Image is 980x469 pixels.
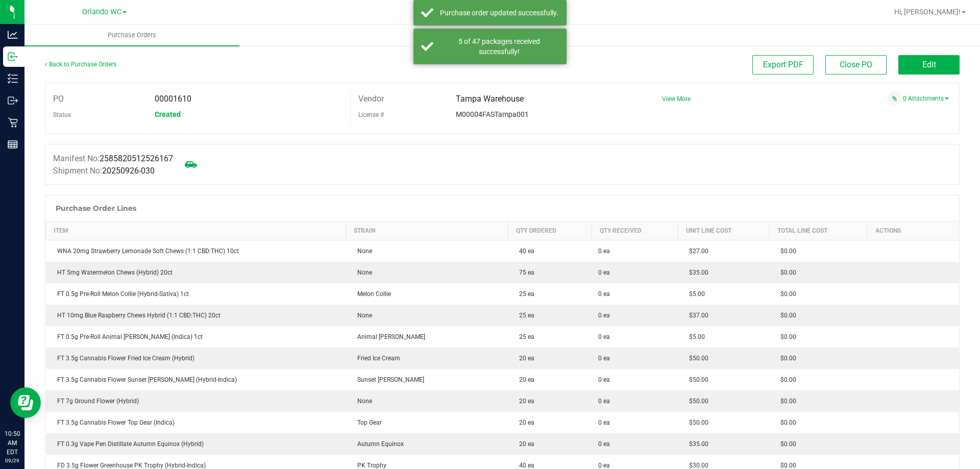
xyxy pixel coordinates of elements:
div: Purchase order updated successfully. [439,8,559,18]
span: 0 ea [598,397,610,406]
p: 09/29 [5,457,20,464]
span: 0 ea [598,289,610,299]
span: None [352,398,372,405]
span: $50.00 [684,419,708,426]
label: Vendor [358,91,384,107]
div: FT 3.5g Cannabis Flower Sunset [PERSON_NAME] (Hybrid-Indica) [52,375,340,384]
span: Tampa Warehouse [456,94,524,104]
th: Strain [346,221,508,240]
span: 20 ea [514,355,534,362]
span: $37.00 [684,312,708,319]
div: FT 7g Ground Flower (Hybrid) [52,397,340,406]
span: $0.00 [775,440,796,448]
span: $0.00 [775,398,796,405]
p: 10:50 AM EDT [5,429,20,457]
a: Purchase Orders [24,24,239,46]
button: Close PO [825,55,887,75]
span: $0.00 [775,290,796,298]
span: $0.00 [775,269,796,276]
a: 0 Attachments [903,95,949,102]
span: Fried Ice Cream [352,355,400,362]
span: 20250926-030 [102,166,155,176]
span: 0 ea [598,375,610,384]
span: $0.00 [775,376,796,383]
span: 40 ea [514,248,534,255]
span: 25 ea [514,333,534,340]
span: $0.00 [775,462,796,469]
th: Qty Received [592,221,678,240]
th: Actions [868,221,959,240]
span: 00001610 [155,94,191,104]
label: Manifest No: [53,153,173,165]
div: FT 0.5g Pre-Roll Melon Collie (Hybrid-Sativa) 1ct [52,289,340,299]
span: 0 ea [598,332,610,341]
th: Qty Ordered [508,221,592,240]
span: $35.00 [684,440,708,448]
span: $27.00 [684,248,708,255]
span: 0 ea [598,311,610,320]
span: Sunset [PERSON_NAME] [352,376,424,383]
label: Shipment No: [53,165,155,177]
span: Created [155,110,181,118]
span: 0 ea [598,246,610,256]
h1: Purchase Order Lines [56,204,136,212]
span: Hi, [PERSON_NAME]! [894,8,961,16]
span: $30.00 [684,462,708,469]
label: Status [53,107,71,122]
span: $5.00 [684,290,705,298]
a: View More [662,95,691,103]
th: Item [46,221,346,240]
span: 20 ea [514,440,534,448]
inline-svg: Reports [8,139,18,150]
span: Export PDF [763,60,803,69]
th: Total Line Cost [769,221,868,240]
div: FT 3.5g Cannabis Flower Top Gear (Indica) [52,418,340,427]
span: $50.00 [684,355,708,362]
div: HT 10mg Blue Raspberry Chews Hybrid (1:1 CBD:THC) 20ct [52,311,340,320]
span: $0.00 [775,333,796,340]
span: None [352,248,372,255]
span: Autumn Equinox [352,440,404,448]
span: $50.00 [684,398,708,405]
span: PK Trophy [352,462,386,469]
label: PO [53,91,64,107]
inline-svg: Inbound [8,52,18,62]
span: $50.00 [684,376,708,383]
a: Back to Purchase Orders [45,61,116,68]
div: 5 of 47 packages received successfully! [439,36,559,57]
span: Attach a document [888,91,901,105]
span: 75 ea [514,269,534,276]
span: 25 ea [514,290,534,298]
span: Purchase Orders [94,31,170,40]
span: 20 ea [514,419,534,426]
span: $35.00 [684,269,708,276]
span: 40 ea [514,462,534,469]
iframe: Resource center [10,387,41,418]
span: 0 ea [598,418,610,427]
span: 0 ea [598,354,610,363]
button: Export PDF [752,55,814,75]
span: $0.00 [775,419,796,426]
span: $5.00 [684,333,705,340]
span: 20 ea [514,398,534,405]
span: 25 ea [514,312,534,319]
button: Edit [898,55,960,75]
span: Edit [922,60,936,69]
span: None [352,312,372,319]
inline-svg: Outbound [8,95,18,106]
div: WNA 20mg Strawberry Lemonade Soft Chews (1:1 CBD:THC) 10ct [52,246,340,256]
inline-svg: Analytics [8,30,18,40]
span: M00004FASTampa001 [456,110,529,118]
span: $0.00 [775,355,796,362]
span: Orlando WC [82,8,121,16]
span: 2585820512526167 [100,154,173,163]
span: Animal [PERSON_NAME] [352,333,425,340]
span: Close PO [840,60,872,69]
inline-svg: Retail [8,117,18,128]
span: Top Gear [352,419,382,426]
span: $0.00 [775,248,796,255]
inline-svg: Inventory [8,73,18,84]
div: HT 5mg Watermelon Chews (Hybrid) 20ct [52,268,340,277]
span: 20 ea [514,376,534,383]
